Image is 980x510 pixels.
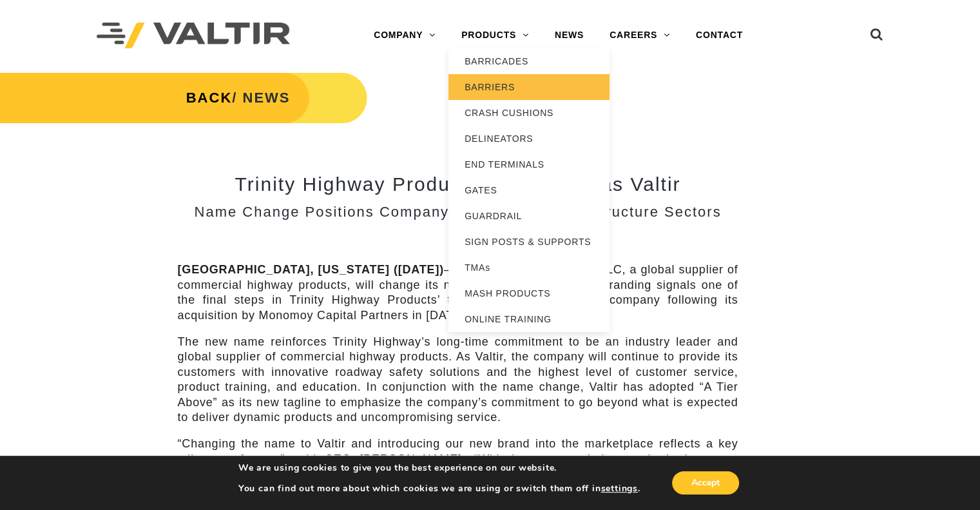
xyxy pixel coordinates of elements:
[600,483,637,495] button: settings
[448,152,610,177] a: END TERMINALS
[238,462,640,474] p: We are using cookies to give you the best experience on our website.
[361,23,448,48] a: COMPANY
[178,204,738,220] h3: Name Change Positions Company for Growth in Infrastructure Sectors
[178,263,444,276] strong: [GEOGRAPHIC_DATA], [US_STATE] ([DATE])
[597,23,683,48] a: CAREERS
[186,90,291,106] strong: / NEWS
[448,306,610,332] a: ONLINE TRAINING
[448,280,610,306] a: MASH PRODUCTS
[448,229,610,255] a: SIGN POSTS & SUPPORTS
[238,483,640,495] p: You can find out more about which cookies we are using or switch them off in .
[448,74,610,100] a: BARRIERS
[672,471,739,495] button: Accept
[186,90,233,106] a: BACK
[178,262,738,323] p: – Trinity Highway Products LLC, a global supplier of commercial highway products, will change its...
[448,48,610,74] a: BARRICADES
[683,23,756,48] a: CONTACT
[542,23,597,48] a: NEWS
[178,173,738,195] h2: Trinity Highway Products to Rebrand as Valtir
[178,335,738,425] p: The new name reinforces Trinity Highway’s long-time commitment to be an industry leader and globa...
[97,23,290,49] img: Valtir
[448,100,610,126] a: CRASH CUSHIONS
[448,126,610,152] a: DELINEATORS
[448,177,610,203] a: GATES
[448,23,542,48] a: PRODUCTS
[448,255,610,280] a: TMAs
[448,203,610,229] a: GUARDRAIL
